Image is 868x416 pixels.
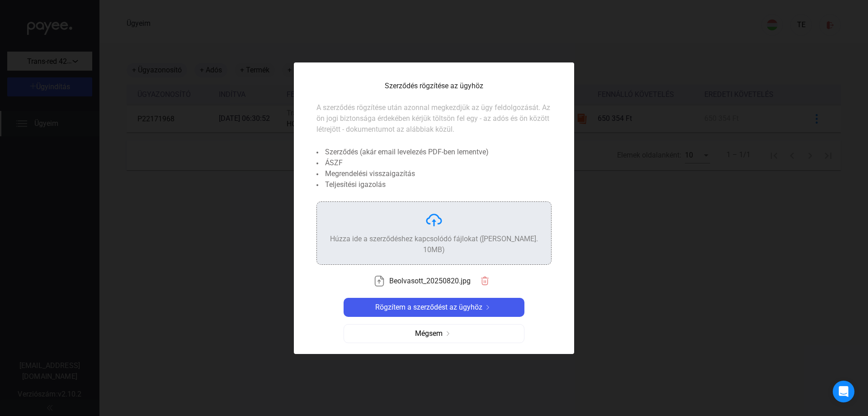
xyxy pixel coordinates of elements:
font: Mégsem [415,329,443,338]
font: Szerződés rögzítése az ügyhöz [385,81,483,90]
img: feltöltendő papír [374,276,385,287]
button: Rögzítem a szerződést az ügyhözjobbra nyíl-fehér [344,298,524,317]
font: Megrendelési visszaigazítás [325,169,415,178]
font: A szerződés rögzítése után azonnal megkezdjük az ügy feldolgozását. Az ön jogi biztonsága érdekéb... [316,103,550,134]
font: Teljesítési igazolás [325,180,386,189]
img: jobbra nyíl-szürke [443,331,453,336]
font: Húzza ide a szerződéshez kapcsolódó fájlokat ([PERSON_NAME]. 10MB) [330,234,538,254]
img: feltöltés-felhő [425,211,443,229]
img: jobbra nyíl-fehér [482,305,493,310]
div: Intercom Messenger megnyitása [833,381,854,402]
font: Szerződés (akár email levelezés PDF-ben lementve) [325,148,489,156]
font: ÁSZF [325,158,343,167]
button: szemétvörös [475,272,494,291]
font: Beolvasott_20250820.jpg [389,277,471,285]
img: szemétvörös [480,276,490,286]
font: Rögzítem a szerződést az ügyhöz [375,303,482,311]
button: Mégsemjobbra nyíl-szürke [344,324,524,343]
